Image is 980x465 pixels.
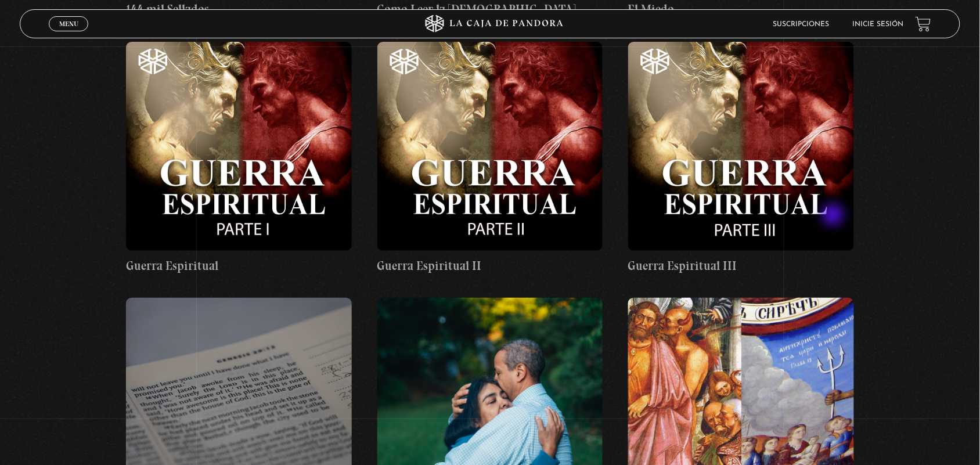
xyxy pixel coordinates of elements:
a: View your shopping cart [916,16,931,32]
a: Suscripciones [773,21,830,28]
a: Guerra Espiritual III [628,42,854,275]
a: Guerra Espiritual [126,42,352,275]
span: Cerrar [55,30,82,38]
a: Guerra Espiritual II [377,42,603,275]
h4: Guerra Espiritual III [628,257,854,275]
h4: Guerra Espiritual [126,257,352,275]
span: Menu [59,20,78,27]
h4: Guerra Espiritual II [377,257,603,275]
a: Inicie sesión [853,21,904,28]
